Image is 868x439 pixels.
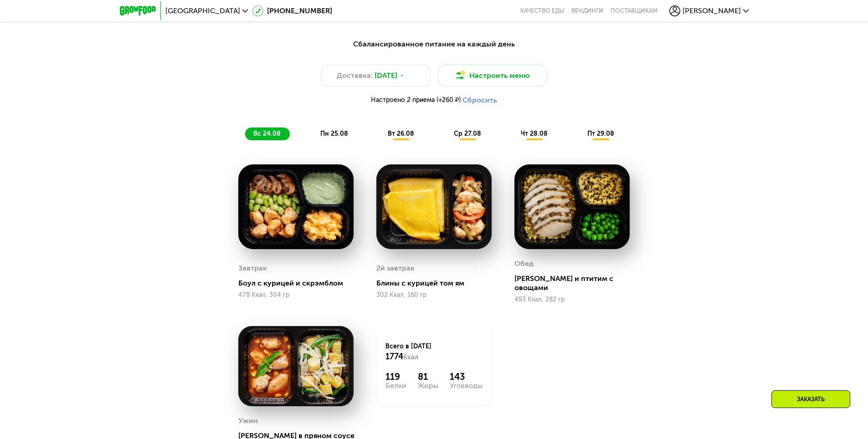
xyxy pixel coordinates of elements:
div: 493 Ккал, 282 гр [514,296,630,303]
div: Боул с курицей и скрэмблом [238,279,361,288]
div: 81 [418,371,438,382]
div: Завтрак [238,261,267,275]
span: чт 28.08 [521,130,548,138]
span: [DATE] [375,70,397,81]
div: [PERSON_NAME] и птитим с овощами [514,274,637,292]
span: [PERSON_NAME] [683,7,741,15]
div: поставщикам [611,7,657,15]
button: Настроить меню [438,65,547,87]
a: Качество еды [520,7,564,15]
div: 119 [385,371,406,382]
span: [GEOGRAPHIC_DATA] [165,7,240,15]
span: 1774 [385,352,403,362]
span: Ккал [403,353,418,361]
span: Настроено 2 приема (+260 ₽) [371,97,461,103]
a: Вендинги [571,7,603,15]
span: Доставка: [337,70,373,81]
span: пн 25.08 [320,130,348,138]
span: вт 26.08 [388,130,414,138]
div: 302 Ккал, 160 гр [376,291,492,299]
div: Заказать [771,390,850,408]
span: ср 27.08 [454,130,481,138]
div: Ужин [238,414,258,428]
span: пт 29.08 [587,130,614,138]
div: 478 Ккал, 304 гр [238,291,354,299]
div: Белки [385,382,406,389]
div: Блины с курицей том ям [376,279,499,288]
div: Всего в [DATE] [385,342,483,362]
div: 2й завтрак [376,261,415,275]
button: Сбросить [462,96,497,105]
span: вс 24.08 [253,130,281,138]
div: 143 [450,371,483,382]
div: Жиры [418,382,438,389]
a: [PHONE_NUMBER] [252,5,332,16]
div: Сбалансированное питание на каждый день [164,39,704,50]
div: Углеводы [450,382,483,389]
div: Обед [514,257,534,271]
